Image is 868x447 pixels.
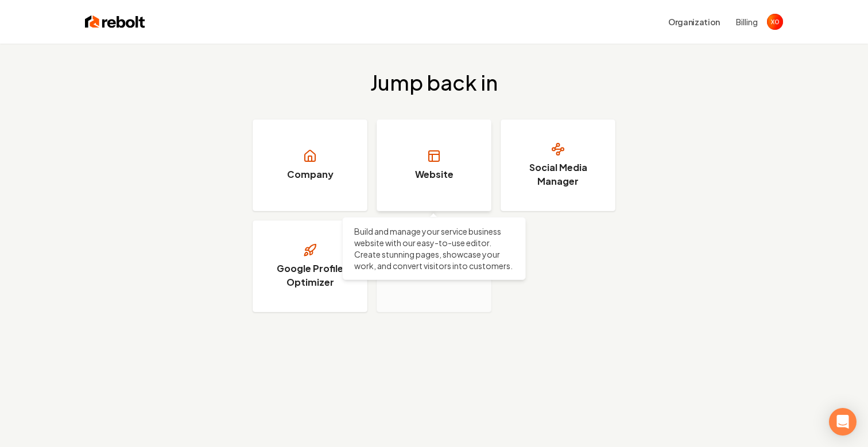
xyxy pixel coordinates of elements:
img: Xavier Owens [767,14,783,30]
a: Company [253,119,367,211]
p: Build and manage your service business website with our easy-to-use editor. Create stunning pages... [354,226,514,271]
h3: Website [415,168,454,181]
button: Organization [661,11,727,32]
button: Open user button [767,14,783,30]
h2: Jump back in [370,71,498,94]
img: Rebolt Logo [85,14,145,30]
div: Open Intercom Messenger [829,408,857,436]
a: Google Profile Optimizer [253,220,367,312]
a: Website [377,119,491,211]
button: Billing [736,16,758,28]
a: Social Media Manager [501,119,615,211]
h3: Company [287,168,334,181]
h3: Social Media Manager [515,161,601,188]
h3: Google Profile Optimizer [267,262,353,289]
